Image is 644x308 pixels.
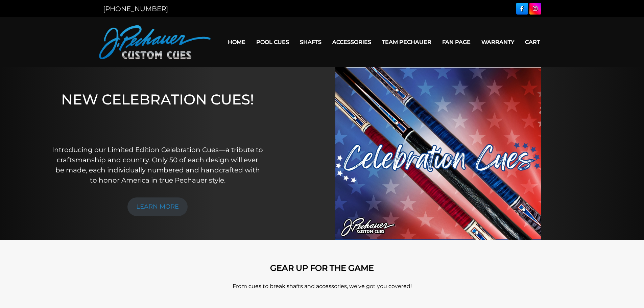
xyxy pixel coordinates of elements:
a: Shafts [294,33,327,51]
a: [PHONE_NUMBER] [103,5,168,13]
a: LEARN MORE [127,197,188,216]
p: From cues to break shafts and accessories, we’ve got you covered! [129,282,515,290]
a: Accessories [327,33,377,51]
a: Fan Page [437,33,476,51]
img: Pechauer Custom Cues [99,25,211,59]
a: Team Pechauer [377,33,437,51]
a: Home [222,33,251,51]
a: Warranty [476,33,520,51]
p: Introducing our Limited Edition Celebration Cues—a tribute to craftsmanship and country. Only 50 ... [52,145,264,185]
h1: NEW CELEBRATION CUES! [52,91,264,135]
a: Pool Cues [251,33,294,51]
strong: GEAR UP FOR THE GAME [270,263,374,273]
a: Cart [520,33,545,51]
